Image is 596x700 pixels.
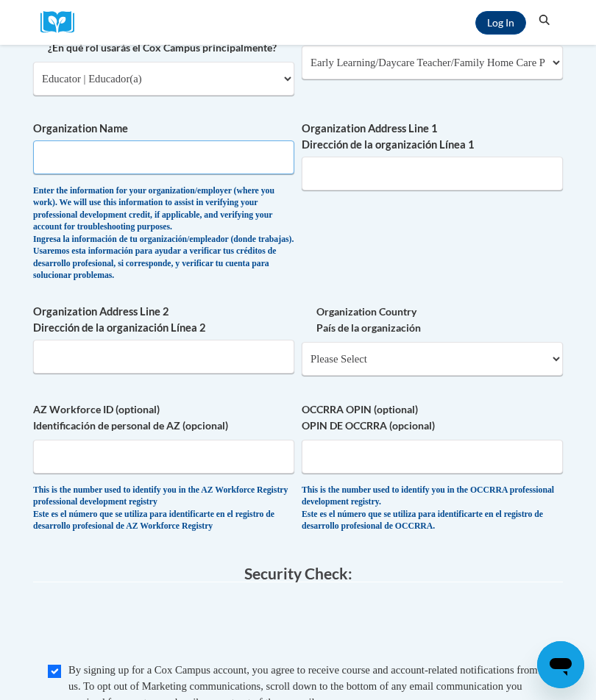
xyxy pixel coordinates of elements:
[40,11,85,34] a: Cox Campus
[302,401,563,434] label: OCCRRA OPIN (optional) OPIN DE OCCRRA (opcional)
[244,564,352,582] span: Security Check:
[33,304,294,336] label: Organization Address Line 2 Dirección de la organización Línea 2
[186,597,410,654] iframe: reCAPTCHA
[533,12,556,29] button: Search
[33,485,294,533] div: This is the number used to identify you in the AZ Workforce Registry professional development reg...
[302,485,563,533] div: This is the number used to identify you in the OCCRRA professional development registry. Este es ...
[33,185,294,282] div: Enter the information for your organization/employer (where you work). We will use this informati...
[537,641,584,688] iframe: Button to launch messaging window
[33,401,294,434] label: AZ Workforce ID (optional) Identificación de personal de AZ (opcional)
[33,340,294,374] input: Metadata input
[40,11,85,34] img: Logo brand
[33,121,294,137] label: Organization Name
[302,157,563,190] input: Metadata input
[302,121,563,153] label: Organization Address Line 1 Dirección de la organización Línea 1
[33,140,294,174] input: Metadata input
[302,304,563,336] label: Organization Country País de la organización
[475,11,526,35] a: Log In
